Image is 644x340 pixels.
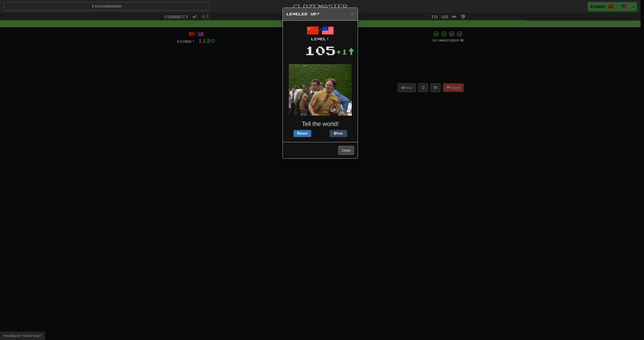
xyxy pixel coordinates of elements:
[294,130,311,137] button: Share
[336,47,354,57] div: +1
[287,121,354,127] h3: Tell the world!
[287,24,354,42] div: /
[287,12,354,17] h5: Leveled Up!
[305,42,336,59] div: 105
[289,64,352,116] img: dwight-38fd9167b88c7212ef5e57fe3c23d517be8a6295dbcd4b80f87bd2b6bd7e5025.gif
[351,11,354,16] button: Close
[287,37,354,42] div: Level:
[330,130,347,137] button: Post
[338,146,354,155] button: Close
[351,11,354,17] span: ×
[311,130,330,137] iframe: X Post Button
